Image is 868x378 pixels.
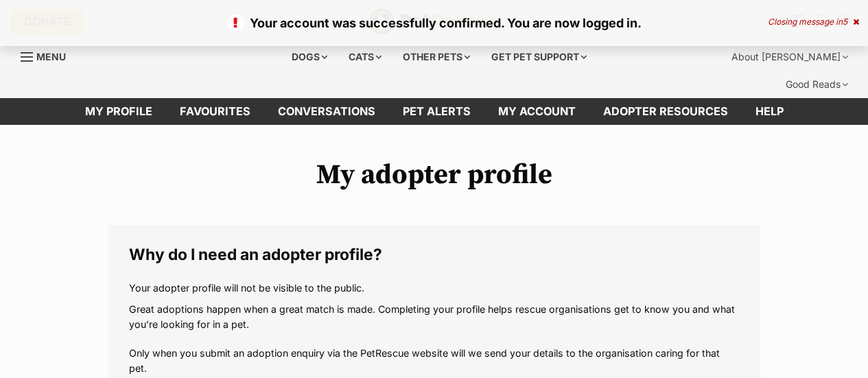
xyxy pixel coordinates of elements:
p: Your adopter profile will not be visible to the public. [129,281,740,295]
div: Get pet support [482,43,596,71]
a: Adopter resources [589,98,742,125]
p: Great adoptions happen when a great match is made. Completing your profile helps rescue organisat... [129,302,740,375]
span: Menu [36,51,66,62]
h1: My adopter profile [108,159,760,191]
a: Pet alerts [389,98,484,125]
div: Good Reads [776,71,858,98]
div: Other pets [393,43,480,71]
a: Favourites [166,98,264,125]
div: Dogs [282,43,337,71]
a: conversations [264,98,389,125]
legend: Why do I need an adopter profile? [129,246,740,263]
div: Cats [339,43,391,71]
a: Help [742,98,797,125]
a: My profile [71,98,166,125]
a: My account [484,98,589,125]
a: Menu [21,43,75,68]
div: About [PERSON_NAME] [722,43,858,71]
